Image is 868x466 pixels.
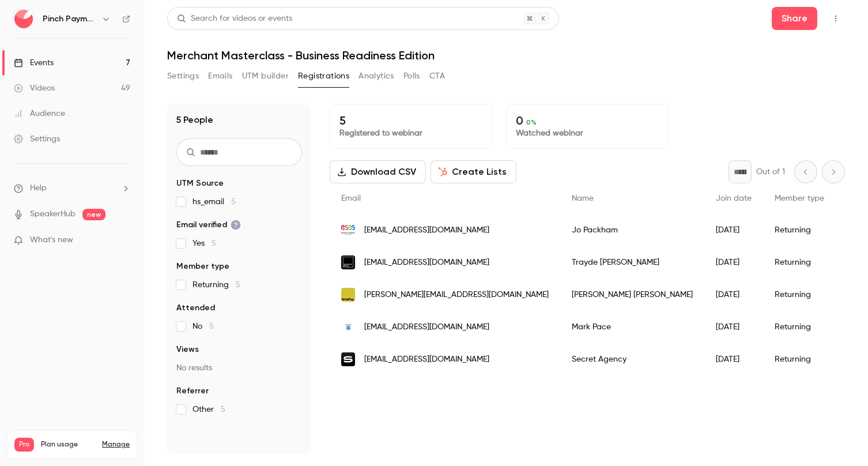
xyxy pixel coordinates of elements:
[364,321,489,333] span: [EMAIL_ADDRESS][DOMAIN_NAME]
[763,279,836,311] div: Returning
[176,302,215,314] span: Attended
[560,279,704,311] div: [PERSON_NAME] [PERSON_NAME]
[364,257,489,269] span: [EMAIL_ADDRESS][DOMAIN_NAME]
[341,288,355,302] img: artspay.com
[177,13,292,25] div: Search for videos or events
[116,235,130,246] iframe: Noticeable Trigger
[364,224,489,236] span: [EMAIL_ADDRESS][DOMAIN_NAME]
[14,133,60,145] div: Settings
[82,209,105,220] span: new
[364,289,549,301] span: [PERSON_NAME][EMAIL_ADDRESS][DOMAIN_NAME]
[339,127,482,139] p: Registered to webinar
[193,196,236,208] span: hs_email
[526,118,537,126] span: 0 %
[330,160,426,183] button: Download CSV
[221,405,225,414] span: 5
[176,344,199,355] span: Views
[560,311,704,343] div: Mark Pace
[193,238,216,249] span: Yes
[704,214,763,246] div: [DATE]
[30,208,76,220] a: SpeakerHub
[176,385,209,397] span: Referrer
[704,311,763,343] div: [DATE]
[14,82,55,94] div: Videos
[560,214,704,246] div: Jo Packham
[298,67,349,85] button: Registrations
[431,160,516,183] button: Create Lists
[30,234,73,246] span: What's new
[14,182,130,194] li: help-dropdown-opener
[560,343,704,375] div: Secret Agency
[516,127,659,139] p: Watched webinar
[41,440,95,449] span: Plan usage
[30,182,47,194] span: Help
[193,321,214,332] span: No
[516,114,659,127] p: 0
[704,343,763,375] div: [DATE]
[763,246,836,279] div: Returning
[403,67,420,85] button: Polls
[341,352,355,366] img: secretagency.com.au
[193,279,240,291] span: Returning
[341,320,355,334] img: sterlingit.com.au
[242,67,289,85] button: UTM builder
[572,194,594,202] span: Name
[231,198,236,206] span: 5
[167,48,845,62] h1: Merchant Masterclass - Business Readiness Edition
[763,311,836,343] div: Returning
[560,246,704,279] div: Trayde [PERSON_NAME]
[167,67,199,85] button: Settings
[704,246,763,279] div: [DATE]
[176,261,229,272] span: Member type
[14,108,65,119] div: Audience
[176,219,241,231] span: Email verified
[772,7,817,30] button: Share
[339,114,482,127] p: 5
[176,362,302,374] p: No results
[176,178,302,415] section: facet-groups
[14,438,34,452] span: Pro
[429,67,445,85] button: CTA
[176,178,224,189] span: UTM Source
[341,223,355,237] img: bsds.com.au
[775,194,824,202] span: Member type
[176,113,213,127] h1: 5 People
[756,166,785,178] p: Out of 1
[209,322,214,330] span: 5
[716,194,752,202] span: Join date
[341,194,361,202] span: Email
[193,404,225,415] span: Other
[14,57,54,69] div: Events
[102,440,130,449] a: Manage
[341,255,355,269] img: mackenziegroup.com.au
[208,67,232,85] button: Emails
[358,67,394,85] button: Analytics
[763,343,836,375] div: Returning
[212,239,216,247] span: 5
[704,279,763,311] div: [DATE]
[364,354,489,366] span: [EMAIL_ADDRESS][DOMAIN_NAME]
[236,281,240,289] span: 5
[14,10,33,28] img: Pinch Payments
[43,13,97,25] h6: Pinch Payments
[763,214,836,246] div: Returning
